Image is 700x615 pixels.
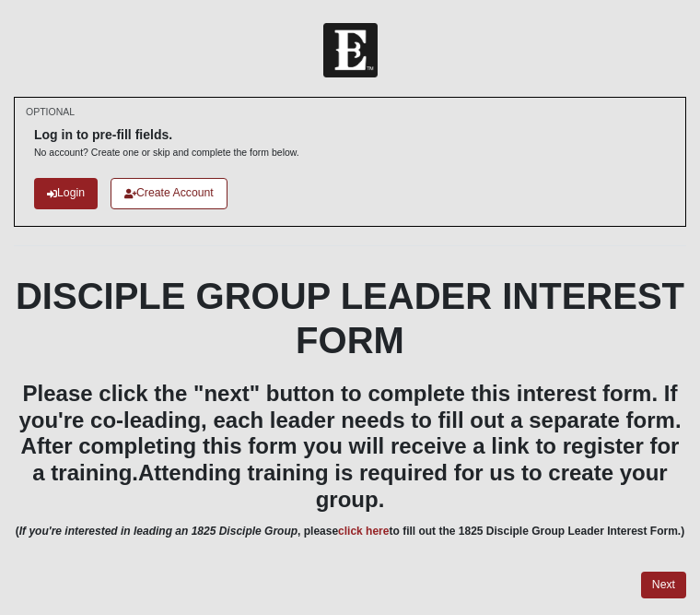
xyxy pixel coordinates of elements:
h6: ( , please to fill out the 1825 Disciple Group Leader Interest Form.) [14,525,686,538]
b: DISCIPLE GROUP LEADER INTEREST FORM [16,276,684,361]
a: Login [34,178,98,208]
span: Attending training is required for us to create your group. [138,460,668,512]
a: Next [641,572,686,598]
img: Church of Eleven22 Logo [323,23,378,77]
small: OPTIONAL [26,105,75,119]
a: Create Account [111,178,227,208]
i: If you're interested in leading an 1825 Disciple Group [19,525,297,538]
h6: Log in to pre-fill fields. [34,127,299,143]
p: No account? Create one or skip and complete the form below. [34,146,299,160]
a: click here [338,525,389,538]
h3: Please click the "next" button to complete this interest form. If you're co-leading, each leader ... [14,381,686,514]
